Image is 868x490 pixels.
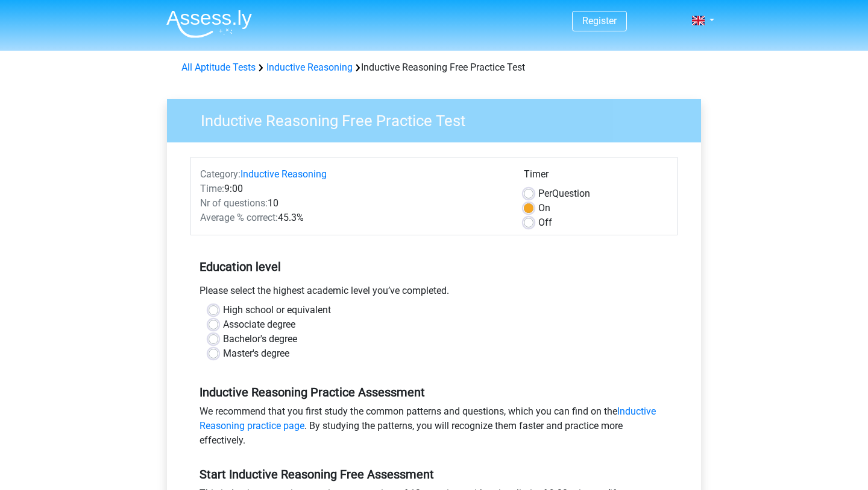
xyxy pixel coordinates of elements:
[200,197,268,209] span: Nr of questions:
[223,317,295,332] label: Associate degree
[191,211,515,225] div: 45.3%
[582,15,617,27] a: Register
[538,201,550,215] label: On
[166,10,252,38] img: Assessly
[177,60,691,75] div: Inductive Reasoning Free Practice Test
[200,385,668,399] h5: Inductive Reasoning Practice Assessment
[538,186,590,201] label: Question
[191,196,515,211] div: 10
[181,62,256,73] a: All Aptitude Tests
[200,212,278,223] span: Average % correct:
[538,188,552,199] span: Per
[191,182,515,196] div: 9:00
[200,255,668,279] h5: Education level
[223,346,289,361] label: Master's degree
[538,215,552,230] label: Off
[200,183,224,194] span: Time:
[266,62,353,73] a: Inductive Reasoning
[200,168,241,180] span: Category:
[223,303,331,317] label: High school or equivalent
[241,168,327,180] a: Inductive Reasoning
[200,467,668,482] h5: Start Inductive Reasoning Free Assessment
[190,404,678,453] div: We recommend that you first study the common patterns and questions, which you can find on the . ...
[190,284,678,303] div: Please select the highest academic level you’ve completed.
[186,107,692,130] h3: Inductive Reasoning Free Practice Test
[223,332,297,346] label: Bachelor's degree
[524,167,668,186] div: Timer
